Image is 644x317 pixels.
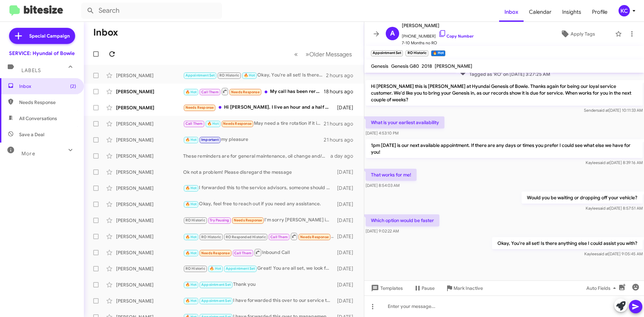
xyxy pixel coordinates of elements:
div: [DATE] [334,217,359,224]
div: [PERSON_NAME] [116,153,183,159]
span: Sender [DATE] 10:11:33 AM [584,108,643,113]
input: Search [81,3,222,19]
div: [PERSON_NAME] [116,217,183,224]
span: [DATE] 9:02:22 AM [366,228,399,233]
div: 21 hours ago [324,137,359,143]
div: [PERSON_NAME] [116,201,183,208]
a: Copy Number [438,34,474,39]
div: [DATE] [334,185,359,192]
div: [DATE] [334,249,359,256]
p: Would you be waiting or dropping off your vehicle? [522,192,643,204]
div: Inbound Call [183,248,334,257]
span: 🔥 Hot [185,235,197,239]
span: 🔥 Hot [185,251,197,255]
div: [DATE] [334,281,359,288]
span: [PERSON_NAME] [402,21,474,30]
p: Which option would be faster [366,214,439,226]
span: Kaylee [DATE] 8:39:16 AM [586,160,643,165]
span: Inbox [19,83,76,90]
div: [PERSON_NAME] [116,137,183,143]
button: Apply Tags [543,28,612,40]
span: Needs Response [223,121,252,126]
span: 🔥 Hot [185,90,197,94]
span: Pause [422,282,435,294]
span: More [21,151,35,157]
span: [DATE] 8:54:03 AM [366,183,399,188]
span: Templates [370,282,403,294]
div: [PERSON_NAME] [116,233,183,240]
span: Genesis [371,63,388,69]
div: I have forwarded this over to our service team, someone should be reaching out [183,297,334,305]
span: 🔥 Hot [185,299,197,303]
button: Templates [364,282,408,294]
div: [DATE] [334,233,359,240]
span: Auto Fields [586,282,619,294]
span: A [390,28,395,39]
div: [PERSON_NAME] [116,298,183,304]
span: Important [201,138,219,142]
div: Ok not a problem! Please disregard the message [183,169,334,175]
span: Call Them [270,235,288,239]
span: 🔥 Hot [185,282,197,287]
nav: Page navigation example [290,47,356,61]
span: 🔥 Hot [207,121,219,126]
div: I'm sorry [PERSON_NAME] is my advisor and I am not due for an oil change until next month. [183,216,334,224]
h1: Inbox [93,27,118,38]
span: Apply Tags [571,28,595,40]
div: May need a tire rotation if it is time. Also would like to inquire about the Paint Protection I p... [183,120,324,127]
div: Okay, feel free to reach out if you need any assistance. [183,200,334,208]
span: Needs Response [201,251,230,255]
button: KC [613,5,637,16]
span: [PHONE_NUMBER] [402,30,474,40]
span: » [306,50,309,58]
span: Kaylee [DATE] 8:57:51 AM [586,206,643,211]
span: Call Them [234,251,252,255]
span: Try Pausing [210,218,229,222]
div: 18 hours ago [324,88,359,95]
button: Auto Fields [581,282,624,294]
span: Needs Response [185,105,214,110]
button: Previous [290,47,302,61]
span: Needs Response [19,99,76,106]
div: [PERSON_NAME] [116,185,183,192]
div: [PERSON_NAME] [116,265,183,272]
div: [PERSON_NAME] [116,72,183,79]
small: RO Historic [406,50,428,56]
div: Thank you [183,281,334,288]
div: [PERSON_NAME] [116,120,183,127]
span: Appointment Set [185,73,215,77]
div: Hi [PERSON_NAME]. I live an hour and a half away and am having trouble finding a day to drive up.... [183,104,334,111]
span: 🔥 Hot [185,138,197,142]
span: Needs Response [231,90,260,94]
span: RO Historic [201,235,221,239]
a: Insights [557,2,587,22]
a: Inbox [499,2,524,22]
div: Great! You are all set, we look forward to seeing you on the 18th :) [183,265,334,272]
span: (2) [70,83,76,90]
p: Hi [PERSON_NAME] this is [PERSON_NAME] at Hyundai Genesis of Bowie. Thanks again for being our lo... [366,80,643,106]
span: Save a Deal [19,131,44,138]
span: RO Responded Historic [226,235,266,239]
div: [DATE] [334,201,359,208]
span: 🔥 Hot [244,73,255,77]
div: KC [619,5,630,16]
div: my pleasure [183,136,324,144]
p: What is your earliest availability [366,116,444,128]
span: 🔥 Hot [185,186,197,190]
div: [PERSON_NAME] [116,281,183,288]
span: Appointment Set [201,282,231,287]
span: 7-10 Months no RO [402,40,474,46]
span: Kaylee [DATE] 9:05:45 AM [584,251,643,256]
span: 2018 [422,63,432,69]
div: [DATE] [334,298,359,304]
span: Call Them [185,121,203,126]
a: Profile [587,2,613,22]
span: Appointment Set [226,266,255,271]
div: a day ago [330,153,359,159]
div: My call has been rerouted to the Jeep dealership saying that Hyundai has an overflow of calls. I ... [183,87,324,96]
span: [PERSON_NAME] [435,63,472,69]
span: All Conversations [19,115,57,122]
div: 21 hours ago [324,120,359,127]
